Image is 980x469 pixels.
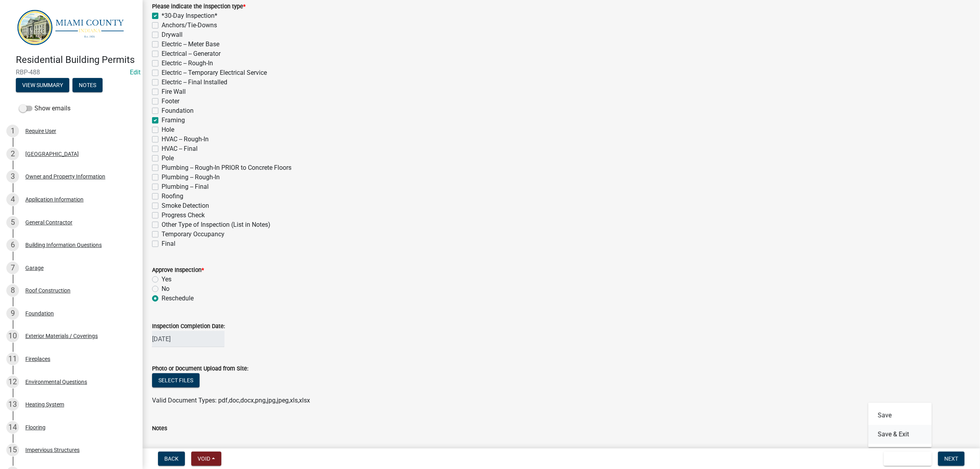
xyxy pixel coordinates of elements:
[6,262,19,274] div: 7
[25,447,80,453] div: Impervious Structures
[162,135,209,144] label: HVAC -- Rough-In
[152,366,248,372] label: Photo or Document Upload from Site:
[16,68,127,76] span: RBP-488
[25,311,54,316] div: Foundation
[162,239,175,249] label: Final
[6,307,19,320] div: 9
[162,125,174,135] label: Hole
[162,154,174,163] label: Pole
[130,68,141,76] wm-modal-confirm: Edit Application Number
[152,373,200,387] button: Select files
[6,284,19,297] div: 8
[162,97,179,106] label: Footer
[162,116,185,125] label: Framing
[944,456,958,462] span: Next
[6,216,19,229] div: 5
[6,376,19,388] div: 12
[25,197,84,202] div: Application Information
[25,288,70,293] div: Roof Construction
[16,8,130,46] img: Miami County, Indiana
[6,330,19,342] div: 10
[162,201,209,211] label: Smoke Detection
[25,242,102,248] div: Building Information Questions
[162,163,291,173] label: Plumbing -- Rough-In PRIOR to Concrete Floors
[130,68,141,76] a: Edit
[158,452,185,466] button: Back
[152,268,204,273] label: Approve Inspection
[25,333,98,339] div: Exterior Materials / Coverings
[6,421,19,434] div: 14
[25,402,64,407] div: Heating System
[162,230,225,239] label: Temporary Occupancy
[16,54,136,66] h4: Residential Building Permits
[162,11,217,21] label: *30-Day Inspection*
[162,294,194,303] label: Reschedule
[25,425,46,430] div: Flooring
[162,284,169,294] label: No
[162,173,220,182] label: Plumbing -- Rough-In
[162,144,198,154] label: HVAC -- Final
[152,4,245,9] label: Please indicate the inspection type
[152,324,225,329] label: Inspection Completion Date:
[162,87,186,97] label: Fire Wall
[890,456,921,462] span: Save & Exit
[6,170,19,183] div: 3
[72,78,103,92] button: Notes
[152,426,167,431] label: Notes
[162,59,213,68] label: Electric -- Rough-In
[162,49,221,59] label: Electrical -- Generator
[25,220,72,225] div: General Contractor
[162,40,219,49] label: Electric -- Meter Base
[16,83,69,89] wm-modal-confirm: Summary
[152,331,225,347] input: mm/dd/yyyy
[162,275,171,284] label: Yes
[25,128,56,134] div: Require User
[164,456,179,462] span: Back
[162,211,205,220] label: Progress Check
[198,456,210,462] span: Void
[25,356,50,362] div: Fireplaces
[162,220,270,230] label: Other Type of Inspection (List in Notes)
[19,104,70,113] label: Show emails
[162,68,267,78] label: Electric -- Temporary Electrical Service
[25,379,87,385] div: Environmental Questions
[6,148,19,160] div: 2
[6,125,19,137] div: 1
[162,78,227,87] label: Electric -- Final Installed
[6,353,19,365] div: 11
[25,151,79,157] div: [GEOGRAPHIC_DATA]
[72,83,103,89] wm-modal-confirm: Notes
[884,452,932,466] button: Save & Exit
[6,444,19,456] div: 15
[868,406,932,425] button: Save
[191,452,221,466] button: Void
[162,30,183,40] label: Drywall
[162,21,217,30] label: Anchors/Tie-Downs
[25,174,105,179] div: Owner and Property Information
[25,265,44,271] div: Garage
[162,106,194,116] label: Foundation
[938,452,965,466] button: Next
[6,239,19,251] div: 6
[16,78,69,92] button: View Summary
[162,192,183,201] label: Roofing
[868,425,932,444] button: Save & Exit
[868,403,932,447] div: Save & Exit
[6,398,19,411] div: 13
[152,397,310,404] span: Valid Document Types: pdf,doc,docx,png,jpg,jpeg,xls,xlsx
[162,182,209,192] label: Plumbing -- Final
[6,193,19,206] div: 4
